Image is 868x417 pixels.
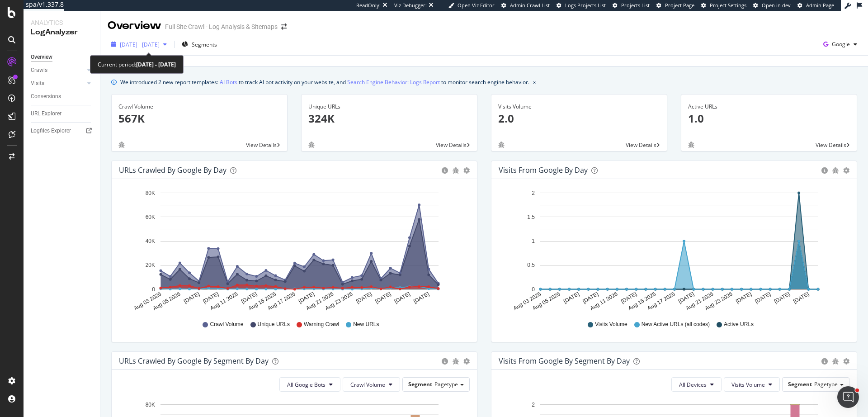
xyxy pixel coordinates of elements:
[820,37,861,52] button: Google
[120,41,160,48] span: [DATE] - [DATE]
[192,41,217,48] span: Segments
[108,37,170,52] button: [DATE] - [DATE]
[98,59,176,70] div: Current period:
[136,61,176,68] b: [DATE] - [DATE]
[178,37,221,52] button: Segments
[837,386,859,408] iframe: Intercom live chat
[832,40,850,48] span: Google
